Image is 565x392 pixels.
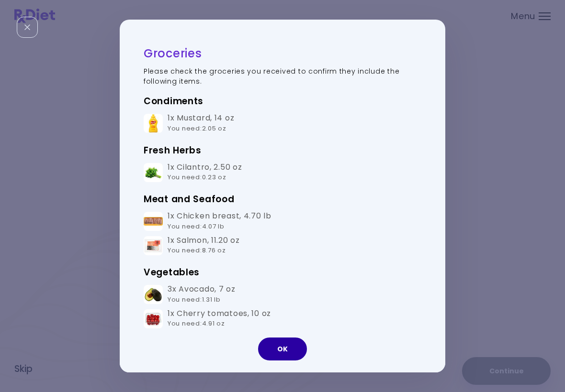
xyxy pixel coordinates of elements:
span: You need : 8.76 oz [168,246,226,255]
h3: Fresh Herbs [144,143,421,158]
span: You need : 0.23 oz [168,173,226,182]
p: Please check the groceries you received to confirm they include the following items. [144,66,421,87]
div: 1x Cilantro , 2.50 oz [168,163,242,183]
div: 1x Mustard , 14 oz [168,113,234,134]
span: You need : 2.05 oz [168,124,226,133]
h3: Meat and Seafood [144,192,421,207]
div: 1x Chicken breast , 4.70 lb [168,211,271,232]
button: OK [258,338,307,360]
span: You need : 4.07 lb [168,222,225,231]
h2: Groceries [144,46,421,61]
div: Close [17,17,38,38]
div: 1x Salmon , 11.20 oz [168,236,240,256]
span: You need : 4.91 oz [168,319,225,328]
div: 3x Avocado , 7 oz [168,284,236,305]
span: You need : 1.31 lb [168,295,221,304]
h3: Condiments [144,94,421,109]
h3: Vegetables [144,265,421,280]
div: 1x Cherry tomatoes , 10 oz [168,309,271,329]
